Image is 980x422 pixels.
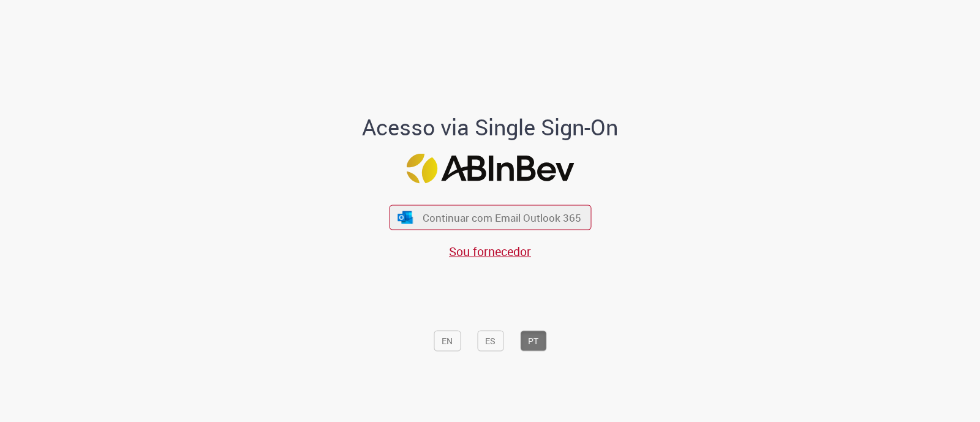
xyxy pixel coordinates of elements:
h1: Acesso via Single Sign-On [320,115,660,139]
button: ícone Azure/Microsoft 360 Continuar com Email Outlook 365 [389,205,591,230]
img: ícone Azure/Microsoft 360 [397,211,414,224]
button: ES [477,330,503,351]
span: Continuar com Email Outlook 365 [423,211,581,225]
button: PT [520,330,546,351]
button: EN [434,330,461,351]
a: Sou fornecedor [449,243,531,260]
img: Logo ABInBev [406,154,574,184]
